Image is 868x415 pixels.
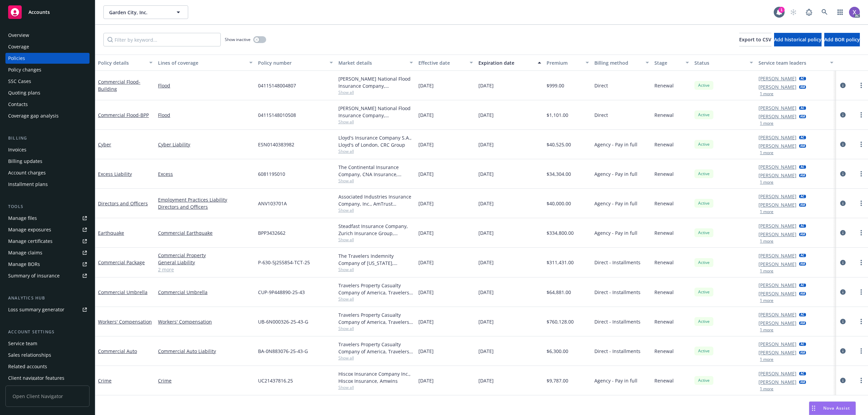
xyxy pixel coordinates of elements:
div: Billing method [594,59,642,66]
span: Agency - Pay in full [594,200,637,207]
a: Excess Liability [98,171,132,177]
span: $311,431.00 [547,259,574,266]
div: Manage files [8,213,37,224]
a: [PERSON_NAME] [758,201,796,208]
button: 1 more [760,180,773,184]
a: Crime [158,377,253,384]
a: [PERSON_NAME] [758,290,796,297]
a: circleInformation [839,347,847,355]
button: Nova Assist [809,401,856,415]
div: Tools [5,203,90,210]
a: circleInformation [839,140,847,148]
a: Loss summary generator [5,304,90,315]
button: Expiration date [476,55,544,71]
a: Directors and Officers [98,200,148,207]
div: Billing updates [8,156,42,167]
div: Installment plans [8,179,48,190]
div: The Travelers Indemnity Company of [US_STATE], Travelers Insurance [338,252,413,267]
span: Accounts [28,9,50,15]
span: $999.00 [547,82,564,89]
a: Earthquake [98,230,124,236]
a: Coverage [5,41,90,52]
span: Active [697,318,711,325]
span: Show all [338,296,413,302]
div: Manage claims [8,247,42,258]
div: Travelers Property Casualty Company of America, Travelers Insurance [338,282,413,296]
span: Renewal [654,229,674,236]
span: [DATE] [418,82,434,89]
div: Drag to move [809,402,818,415]
span: Agency - Pay in full [594,170,637,178]
a: more [857,376,865,385]
a: more [857,170,865,178]
span: Show all [338,178,413,184]
span: Agency - Pay in full [594,141,637,148]
div: Coverage gap analysis [8,110,59,121]
a: 2 more [158,266,253,273]
a: [PERSON_NAME] [758,252,796,259]
a: General Liability [158,259,253,266]
a: Manage files [5,213,90,224]
span: ANV103701A [258,200,287,207]
button: 1 more [760,387,773,391]
span: [DATE] [478,200,494,207]
div: Status [694,59,746,66]
div: Policies [8,53,25,64]
a: [PERSON_NAME] [758,142,796,149]
span: 04115148004807 [258,82,296,89]
span: Renewal [654,170,674,178]
a: Commercial Earthquake [158,229,253,236]
a: Workers' Compensation [98,318,152,325]
span: [DATE] [418,348,434,355]
a: Commercial Auto [98,348,137,354]
div: Quoting plans [8,87,40,98]
div: Premium [547,59,582,66]
span: Show all [338,207,413,213]
a: Commercial Flood [98,79,140,92]
span: Show all [338,89,413,95]
span: $9,787.00 [547,377,568,384]
a: Manage exposures [5,224,90,235]
span: Show all [338,267,413,272]
a: Cyber Liability [158,141,253,148]
div: Lloyd's Insurance Company S.A., Lloyd's of London, CRC Group [338,134,413,148]
span: Direct [594,82,608,89]
button: Lines of coverage [155,55,255,71]
a: Directors and Officers [158,203,253,210]
a: Report a Bug [802,5,816,19]
span: Active [697,171,711,177]
span: Renewal [654,259,674,266]
div: Steadfast Insurance Company, Zurich Insurance Group, Amwins [338,223,413,237]
a: circleInformation [839,199,847,207]
a: Commercial Auto Liability [158,348,253,355]
span: ESN0140383982 [258,141,294,148]
a: [PERSON_NAME] [758,222,796,229]
button: Export to CSV [739,33,771,46]
span: [DATE] [418,377,434,384]
span: $760,128.00 [547,318,574,325]
button: Status [692,55,756,71]
button: 1 more [760,357,773,361]
a: Billing updates [5,156,90,167]
span: $334,800.00 [547,229,574,236]
span: Active [697,348,711,354]
button: 1 more [760,269,773,273]
span: [DATE] [478,229,494,236]
button: Policy details [95,55,155,71]
a: Workers' Compensation [158,318,253,325]
span: $40,525.00 [547,141,571,148]
a: [PERSON_NAME] [758,282,796,289]
div: Lines of coverage [158,59,245,66]
div: The Continental Insurance Company, CNA Insurance, Amwins [338,164,413,178]
span: [DATE] [418,229,434,236]
div: Stage [654,59,682,66]
div: Policy changes [8,64,41,75]
a: [PERSON_NAME] [758,83,796,90]
span: Open Client Navigator [5,386,90,407]
a: Commercial Flood [98,112,149,118]
a: Switch app [833,5,847,19]
a: Flood [158,82,253,89]
div: Overview [8,30,29,41]
a: [PERSON_NAME] [758,311,796,318]
a: [PERSON_NAME] [758,113,796,120]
